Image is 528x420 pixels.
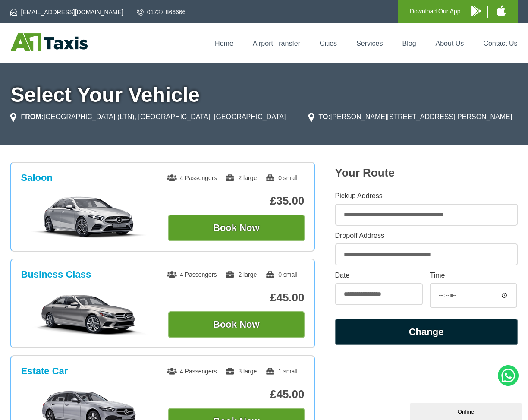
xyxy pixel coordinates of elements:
[335,272,423,279] label: Date
[168,215,304,241] button: Book Now
[436,40,464,47] a: About Us
[225,174,257,181] span: 2 large
[225,271,257,278] span: 2 large
[168,388,304,401] p: £45.00
[483,40,517,47] a: Contact Us
[265,271,297,278] span: 0 small
[335,166,518,180] h2: Your Route
[471,6,481,16] img: A1 Taxis Android App
[265,174,297,181] span: 0 small
[320,40,337,47] a: Cities
[24,196,154,239] img: Saloon
[410,401,524,420] iframe: chat widget
[335,193,518,199] label: Pickup Address
[410,6,461,17] p: Download Our App
[137,8,186,16] a: 01727 866666
[335,232,518,239] label: Dropoff Address
[21,366,68,377] h3: Estate Car
[308,112,512,122] li: [PERSON_NAME][STREET_ADDRESS][PERSON_NAME]
[356,40,383,47] a: Services
[10,85,517,105] h1: Select Your Vehicle
[497,5,506,16] img: A1 Taxis iPhone App
[225,368,257,375] span: 3 large
[167,271,217,278] span: 4 Passengers
[21,269,91,280] h3: Business Class
[215,40,233,47] a: Home
[167,368,217,375] span: 4 Passengers
[10,33,88,51] img: A1 Taxis St Albans LTD
[402,40,416,47] a: Blog
[265,368,297,375] span: 1 small
[335,319,518,345] button: Change
[168,291,304,304] p: £45.00
[21,172,52,183] h3: Saloon
[167,174,217,181] span: 4 Passengers
[168,311,304,338] button: Book Now
[319,113,330,120] strong: TO:
[253,40,300,47] a: Airport Transfer
[430,272,517,279] label: Time
[10,112,286,122] li: [GEOGRAPHIC_DATA] (LTN), [GEOGRAPHIC_DATA], [GEOGRAPHIC_DATA]
[24,292,154,335] img: Business Class
[21,113,43,120] strong: FROM:
[10,8,123,16] a: [EMAIL_ADDRESS][DOMAIN_NAME]
[168,194,304,208] p: £35.00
